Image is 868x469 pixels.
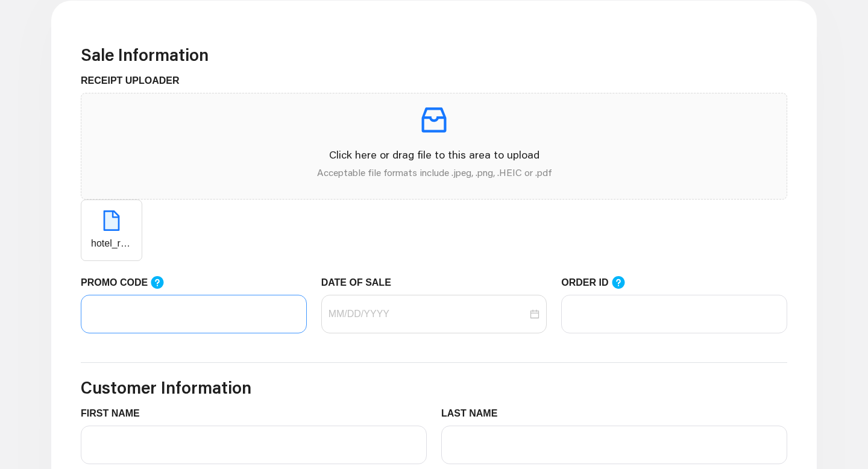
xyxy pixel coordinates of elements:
p: Acceptable file formats include .jpeg, .png, .HEIC or .pdf [91,165,777,180]
label: PROMO CODE [81,275,176,291]
label: LAST NAME [441,406,507,421]
label: ORDER ID [561,275,637,291]
span: inbox [417,103,451,137]
label: RECEIPT UPLOADER [81,74,189,88]
span: inboxClick here or drag file to this area to uploadAcceptable file formats include .jpeg, .png, .... [81,93,787,199]
input: FIRST NAME [81,426,427,464]
h3: Sale Information [81,45,787,65]
label: FIRST NAME [81,406,149,421]
label: DATE OF SALE [321,275,400,290]
p: Click here or drag file to this area to upload [91,146,777,163]
h3: Customer Information [81,377,787,398]
input: DATE OF SALE [329,307,528,321]
input: LAST NAME [441,426,787,464]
